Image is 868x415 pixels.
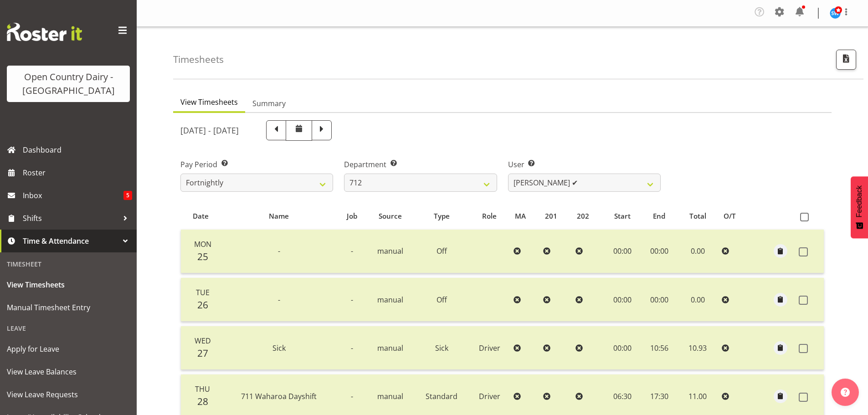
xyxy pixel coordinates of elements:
[641,278,677,322] td: 00:00
[647,211,672,221] div: End
[23,189,123,202] span: Inbox
[683,211,713,221] div: Total
[351,343,353,353] span: -
[641,230,677,273] td: 00:00
[194,239,211,249] span: Mon
[226,211,332,221] div: Name
[272,343,286,353] span: Sick
[577,211,598,221] div: 202
[23,166,132,179] span: Roster
[7,278,130,292] span: View Timesheets
[252,98,286,109] span: Summary
[180,125,239,135] h5: [DATE] - [DATE]
[414,326,469,370] td: Sick
[474,211,504,221] div: Role
[197,395,208,408] span: 28
[351,391,353,401] span: -
[377,295,403,305] span: manual
[855,185,863,217] span: Feedback
[836,50,856,70] button: Export CSV
[197,250,208,263] span: 25
[2,273,134,296] a: View Timesheets
[479,343,500,353] span: Driver
[604,326,642,370] td: 00:00
[7,23,82,41] img: Rosterit website logo
[377,246,403,256] span: manual
[604,230,642,273] td: 00:00
[278,246,280,256] span: -
[2,360,134,383] a: View Leave Balances
[344,159,497,170] label: Department
[7,342,130,356] span: Apply for Leave
[830,8,841,19] img: steve-webb7510.jpg
[241,391,317,401] span: 711 Waharoa Dayshift
[197,298,208,311] span: 26
[23,234,118,248] span: Time & Attendance
[195,384,210,394] span: Thu
[2,319,134,338] div: Leave
[377,391,403,401] span: manual
[7,301,130,314] span: Manual Timesheet Entry
[604,278,642,322] td: 00:00
[677,230,718,273] td: 0.00
[351,295,353,305] span: -
[2,383,134,406] a: View Leave Requests
[7,365,130,379] span: View Leave Balances
[195,336,211,346] span: Wed
[414,278,469,322] td: Off
[609,211,636,221] div: Start
[2,338,134,360] a: Apply for Leave
[351,246,353,256] span: -
[677,278,718,322] td: 0.00
[841,388,850,397] img: help-xxl-2.png
[180,97,238,108] span: View Timesheets
[186,211,216,221] div: Date
[196,287,210,297] span: Tue
[515,211,534,221] div: MA
[197,347,208,359] span: 27
[7,388,130,401] span: View Leave Requests
[343,211,362,221] div: Job
[180,159,333,170] label: Pay Period
[677,326,718,370] td: 10.93
[278,295,280,305] span: -
[641,326,677,370] td: 10:56
[479,391,500,401] span: Driver
[2,255,134,273] div: Timesheet
[508,159,661,170] label: User
[414,230,469,273] td: Off
[2,296,134,319] a: Manual Timesheet Entry
[173,54,224,65] h4: Timesheets
[545,211,566,221] div: 201
[851,176,868,238] button: Feedback - Show survey
[724,211,745,221] div: O/T
[23,211,118,225] span: Shifts
[377,343,403,353] span: manual
[16,70,121,97] div: Open Country Dairy - [GEOGRAPHIC_DATA]
[23,143,132,157] span: Dashboard
[419,211,464,221] div: Type
[123,191,132,200] span: 5
[372,211,409,221] div: Source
